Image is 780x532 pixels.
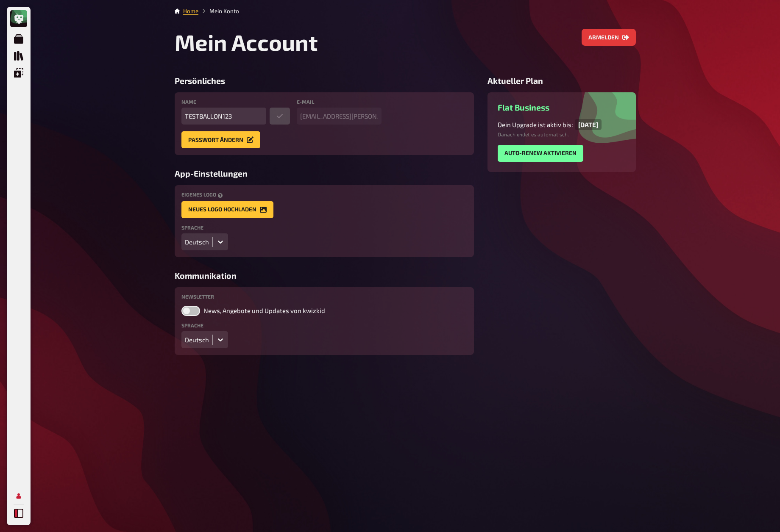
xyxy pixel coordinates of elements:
li: Home [183,7,198,15]
button: Passwort ändern [181,131,260,148]
div: Deutsch [185,336,209,344]
button: Abmelden [582,29,636,46]
a: Mein Konto [10,488,27,504]
div: Deutsch [185,238,209,246]
label: Sprache [181,323,467,328]
a: Einblendungen [10,64,27,81]
label: Sprache [181,225,467,230]
button: auto-renew aktivieren [498,145,583,162]
h3: Aktueller Plan [487,76,636,86]
li: Mein Konto [198,7,239,15]
h1: Mein Account [175,29,318,55]
label: News, Angebote und Updates von kwizkid [181,306,467,316]
a: Quiz Sammlung [10,47,27,64]
a: Meine Quizze [10,30,27,47]
button: Neues Logo hochladen [181,201,273,218]
h3: Persönliches [175,76,474,86]
label: Eigenes Logo [181,192,467,197]
h3: App-Einstellungen [175,169,474,178]
span: Flat Business [498,103,549,112]
small: Danach endet es automatisch. [498,131,569,137]
p: Dein Upgrade ist aktiv bis : [498,122,573,128]
h3: Kommunikation [175,271,474,280]
span: [DATE] [575,119,602,130]
label: Newsletter [181,294,467,299]
label: Name [181,99,290,104]
a: Home [183,8,198,14]
label: E-Mail [297,99,382,104]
